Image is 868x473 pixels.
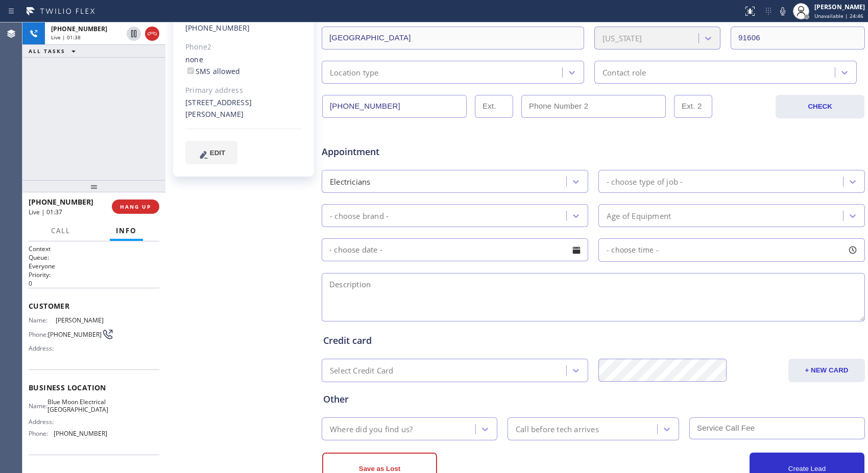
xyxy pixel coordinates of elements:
span: [PHONE_NUMBER] [29,197,93,207]
input: City [322,27,584,49]
a: [PHONE_NUMBER] [185,23,250,33]
div: Primary address [185,85,302,96]
div: [STREET_ADDRESS][PERSON_NAME] [185,97,302,120]
button: Hold Customer [127,27,141,41]
span: Business location [29,383,159,392]
div: Electricians [330,176,370,187]
span: [PHONE_NUMBER] [54,430,107,437]
div: Location type [330,66,379,78]
span: Name: [29,316,56,324]
span: Blue Moon Electrical [GEOGRAPHIC_DATA] [47,398,108,414]
span: Appointment [322,145,501,159]
h2: Priority: [29,270,159,279]
div: - choose type of job - [607,176,683,187]
input: SMS allowed [187,67,194,74]
div: Contact role [602,66,646,78]
input: Ext. 2 [674,95,712,118]
span: ALL TASKS [29,47,65,55]
span: [PERSON_NAME] [56,316,107,324]
h1: Context [29,244,159,253]
span: Unavailable | 24:46 [814,12,863,19]
span: HANG UP [120,203,151,210]
div: none [185,54,302,78]
button: Call [45,221,77,241]
h2: Queue: [29,253,159,262]
button: HANG UP [112,200,159,214]
div: Age of Equipment [607,210,671,221]
span: Info [116,226,137,235]
span: Live | 01:37 [29,208,62,216]
div: Select Credit Card [330,365,394,377]
span: Live | 01:38 [51,34,81,41]
span: Call [51,226,70,235]
button: Mute [776,4,790,18]
div: Other [323,392,863,406]
button: Hang up [145,27,159,41]
input: ZIP [731,27,865,49]
span: EDIT [210,149,225,157]
button: EDIT [185,141,237,164]
input: Phone Number 2 [521,95,666,118]
span: Customer [29,301,159,311]
input: Phone Number [322,95,467,118]
span: Name: [29,402,47,410]
input: - choose date - [322,238,588,261]
span: - choose time - [607,245,659,255]
input: Ext. [475,95,513,118]
div: Where did you find us? [330,423,413,435]
div: Credit card [323,334,863,347]
button: Info [110,221,143,241]
label: SMS allowed [185,66,240,76]
button: ALL TASKS [22,45,86,57]
div: Phone2 [185,41,302,53]
button: + NEW CARD [788,359,865,382]
div: - choose brand - [330,210,389,221]
span: Address: [29,344,56,352]
span: [PHONE_NUMBER] [48,331,102,338]
div: Call before tech arrives [516,423,599,435]
div: [PERSON_NAME] [814,3,865,11]
span: Phone: [29,331,48,338]
button: CHECK [776,95,864,118]
span: Address: [29,418,56,426]
p: Everyone [29,262,159,270]
span: [PHONE_NUMBER] [51,24,107,33]
p: 0 [29,279,159,288]
span: Phone: [29,430,54,437]
input: Service Call Fee [689,417,865,439]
